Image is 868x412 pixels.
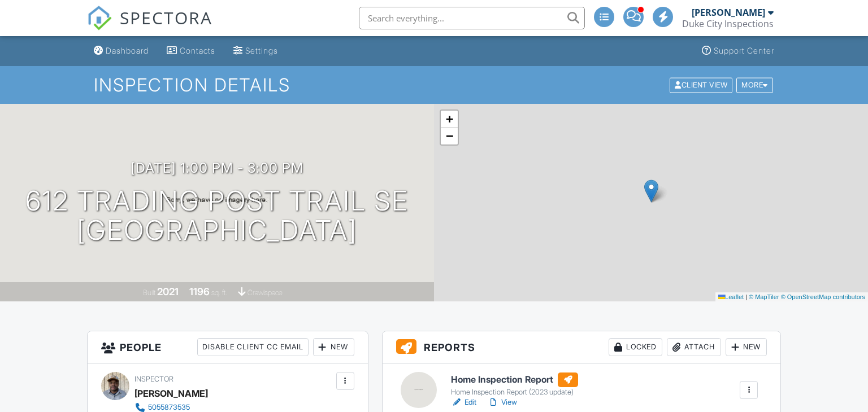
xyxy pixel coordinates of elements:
span: SPECTORA [120,6,212,29]
input: Search everything... [359,7,585,29]
h3: People [88,331,368,363]
h3: [DATE] 1:00 pm - 3:00 pm [131,160,303,176]
a: Client View [669,80,735,89]
div: Contacts [180,46,215,55]
img: Marker [644,179,658,203]
div: Support Center [714,46,774,55]
a: Leaflet [718,293,744,300]
span: sq. ft. [211,288,227,297]
div: Client View [670,77,732,93]
a: Home Inspection Report Home Inspection Report (2023 update) [451,372,578,397]
span: − [446,129,453,143]
a: View [488,397,517,408]
h6: Home Inspection Report [451,372,578,387]
span: | [745,293,747,300]
span: Inspector [134,375,173,383]
a: Zoom out [441,128,458,144]
div: More [736,77,773,93]
div: 5055873535 [148,403,190,412]
h1: Inspection Details [94,75,774,95]
div: Disable Client CC Email [197,338,309,356]
a: Edit [451,397,476,408]
img: The Best Home Inspection Software - Spectora [87,6,112,30]
div: Settings [245,46,278,55]
span: + [446,112,453,126]
a: © OpenStreetMap contributors [781,293,865,300]
div: Duke City Inspections [682,18,774,29]
a: Dashboard [89,41,153,62]
div: Dashboard [106,46,149,55]
span: Built [143,288,155,297]
div: New [726,338,767,356]
a: Settings [229,41,283,62]
div: 1196 [189,286,210,297]
h3: Reports [383,331,781,363]
div: [PERSON_NAME] [134,385,208,402]
a: SPECTORA [87,15,212,39]
div: New [313,338,354,356]
div: 2021 [157,286,179,297]
a: Contacts [162,41,220,62]
div: Locked [609,338,662,356]
div: Attach [667,338,721,356]
div: [PERSON_NAME] [692,7,765,18]
span: crawlspace [248,288,283,297]
div: Home Inspection Report (2023 update) [451,388,578,397]
h1: 612 Trading Post Trail SE [GEOGRAPHIC_DATA] [25,186,409,246]
a: Zoom in [441,111,458,128]
a: Support Center [697,41,779,62]
a: © MapTiler [749,293,779,300]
